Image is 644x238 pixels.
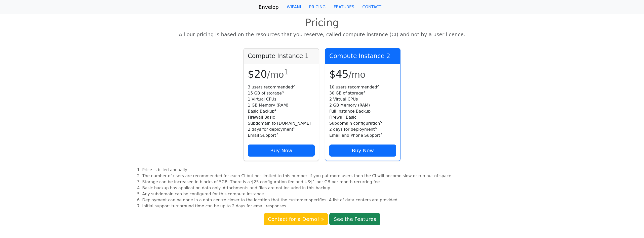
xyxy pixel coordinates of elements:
li: Initial support turnaround time can be up to 2 days for email responses. [142,203,510,209]
sup: 3 [363,90,365,94]
a: See the Features [329,213,380,225]
li: 30 GB of storage [329,90,396,96]
sup: 6 [375,126,377,130]
a: Buy Now [248,145,315,157]
li: Full Instance Backup [329,108,396,114]
li: Basic Backup [248,108,315,114]
h1: $20 [248,68,315,80]
a: Envelop [259,2,279,12]
li: 2 GB Memory (RAM) [329,102,396,108]
li: Firewall Basic [248,114,315,120]
small: /mo [267,70,288,80]
p: All our pricing is based on the resources that you reserve, called compute instance (CI) and not ... [4,31,640,38]
h1: Pricing [4,17,640,29]
sup: 7 [276,132,278,136]
li: Basic backup has application data only. Attachments and files are not included in this backup. [142,185,510,191]
li: Email and Phone Support [329,132,396,138]
sup: 7 [380,132,382,136]
li: 15 GB of storage [248,90,315,96]
li: Subdomain configuration [329,120,396,126]
sup: 3 [282,90,284,94]
a: CONTACT [358,2,385,12]
h1: $45 [329,68,396,80]
h4: Compute Instance 2 [329,53,396,60]
li: Email Support [248,132,315,138]
a: Contact for a Demo! » [264,213,328,225]
li: Any subdomain can be configured for this compute instance. [142,191,510,197]
a: Buy Now [329,145,396,157]
li: 3 users recommended [248,84,315,90]
h4: Compute Instance 1 [248,53,315,60]
li: Deployment can be done in a data centre closer to the location that the customer specifies. A lis... [142,197,510,203]
li: 2 Virtual CPUs [329,96,396,102]
sup: 6 [293,126,295,130]
sup: 1 [284,68,288,76]
small: /mo [348,70,365,80]
li: 1 GB Memory (RAM) [248,102,315,108]
li: 10 users recommended [329,84,396,90]
li: 2 days for deployment [248,126,315,132]
li: Storage can be increased in blocks of 5GB. There is a $25 configuration fee and US$1 per GB per m... [142,179,510,185]
li: 1 Virtual CPUs [248,96,315,102]
li: Firewall Basic [329,114,396,120]
li: Subdomain to [DOMAIN_NAME] [248,120,315,126]
li: The number of users are recommended for each CI but not limited to this number. If you put more u... [142,173,510,179]
sup: 2 [377,84,379,88]
a: PRICING [305,2,330,12]
sup: 5 [380,120,382,124]
li: 2 days for deployment [329,126,396,132]
a: FEATURES [330,2,358,12]
a: WIPANI [283,2,305,12]
li: Price is billed annually. [142,167,510,173]
sup: 4 [274,108,276,112]
sup: 2 [293,84,295,88]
